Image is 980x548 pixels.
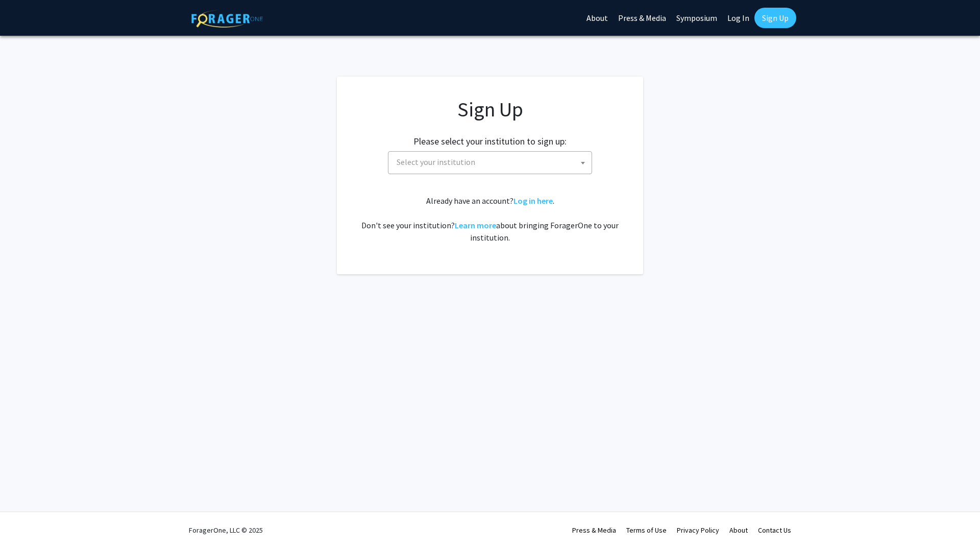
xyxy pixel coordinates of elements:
[357,195,623,244] div: Already have an account? . Don't see your institution? about bringing ForagerOne to your institut...
[626,526,667,535] a: Terms of Use
[729,526,748,535] a: About
[388,151,592,174] span: Select your institution
[677,526,719,535] a: Privacy Policy
[397,157,475,167] span: Select your institution
[189,512,263,548] div: ForagerOne, LLC © 2025
[455,220,496,230] a: Learn more about bringing ForagerOne to your institution
[572,526,616,535] a: Press & Media
[754,8,796,28] a: Sign Up
[357,97,623,122] h1: Sign Up
[413,136,567,147] h2: Please select your institution to sign up:
[758,526,791,535] a: Contact Us
[191,10,263,28] img: ForagerOne Logo
[513,196,553,206] a: Log in here
[8,502,43,540] iframe: Chat
[393,152,592,173] span: Select your institution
